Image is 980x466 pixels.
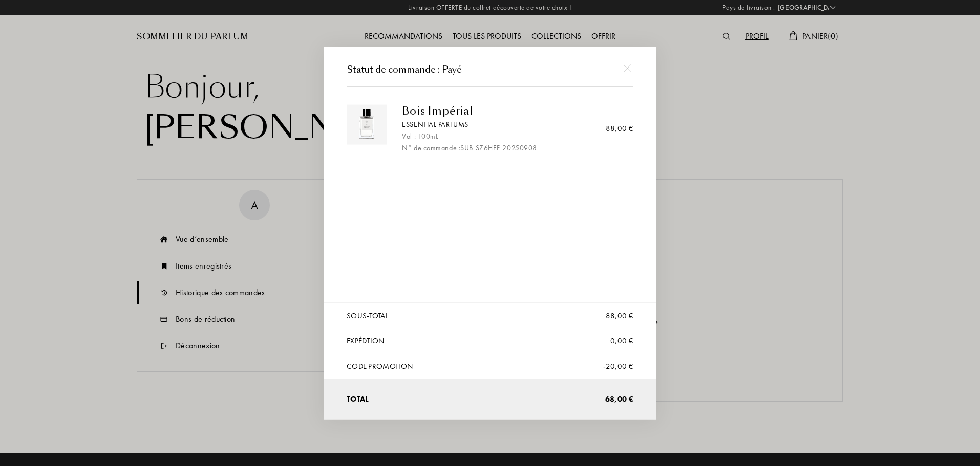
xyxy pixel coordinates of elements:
img: cross.svg [623,64,631,72]
div: 88,00 € [606,123,633,135]
div: Statut de commande : Payé [347,63,633,76]
div: 0,00 € [610,335,633,346]
div: Expédtion [347,335,385,346]
div: N° de commande : SUB-SZ6HEF-20250908 [402,142,626,153]
div: Code promotion [347,360,413,371]
div: Essential Parfums [402,119,626,129]
div: Vol : 100 mL [402,130,626,141]
div: Total [347,393,369,405]
div: Sous-total [347,309,388,320]
div: Bois Impérial [402,104,626,117]
div: 68,00 € [605,393,633,405]
div: 88,00 € [606,309,633,320]
div: - 20,00 € [603,360,633,371]
img: Bois Impérial [349,107,384,142]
